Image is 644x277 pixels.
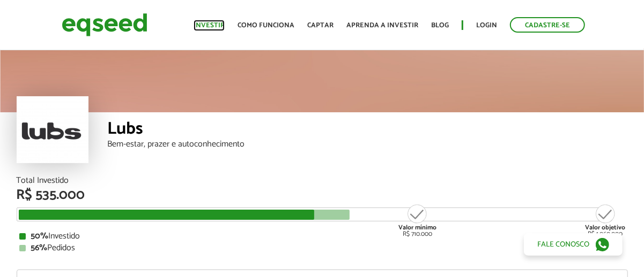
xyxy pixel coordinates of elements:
a: Blog [431,22,449,29]
a: Aprenda a investir [346,22,418,29]
div: Pedidos [19,244,625,252]
a: Cadastre-se [510,17,585,33]
strong: Valor mínimo [398,222,436,233]
div: Investido [19,232,625,241]
a: Login [476,22,497,29]
div: Bem-estar, prazer e autoconhecimento [108,140,628,149]
div: R$ 1.060.000 [586,203,626,237]
a: Como funciona [238,22,294,29]
strong: Valor objetivo [586,222,626,233]
a: Fale conosco [524,233,623,256]
div: R$ 710.000 [397,203,438,237]
div: Total Investido [17,176,628,185]
a: Investir [194,22,225,29]
strong: 50% [31,229,49,243]
strong: 56% [31,241,48,255]
div: Lubs [108,120,628,140]
a: Captar [307,22,334,29]
div: R$ 535.000 [17,188,628,202]
img: EqSeed [62,11,147,39]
